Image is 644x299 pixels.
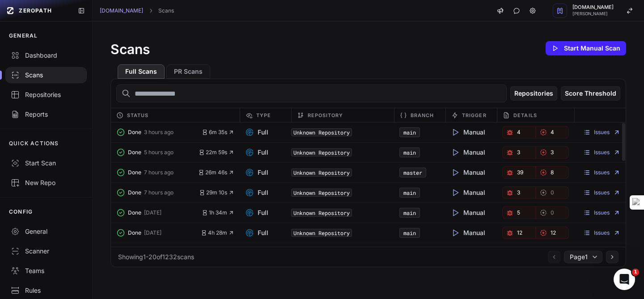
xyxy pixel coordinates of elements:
[245,128,268,137] span: Full
[614,269,635,290] iframe: Intercom live chat
[199,149,234,156] button: 22m 59s
[11,51,81,60] div: Dashboard
[144,129,174,136] span: 3 hours ago
[502,206,535,219] a: 5
[116,186,199,199] button: Done 7 hours ago
[291,148,352,156] code: Unknown Repository
[245,188,268,197] span: Full
[551,209,554,216] span: 0
[202,129,234,136] button: 6m 35s
[572,5,614,10] span: [DOMAIN_NAME]
[536,186,569,199] a: 0
[245,168,268,177] span: Full
[517,149,520,156] span: 3
[11,266,81,275] div: Teams
[308,110,343,121] span: Repository
[517,209,520,216] span: 5
[11,227,81,236] div: General
[245,228,268,237] span: Full
[9,208,33,215] p: CONFIG
[110,41,150,57] h1: Scans
[551,189,554,196] span: 0
[502,166,535,179] a: 39
[561,86,620,101] button: Score Threshold
[572,12,614,16] span: [PERSON_NAME]
[517,189,520,196] span: 3
[451,168,485,177] span: Manual
[536,206,569,219] button: 0
[502,186,535,199] a: 3
[583,129,620,136] a: Issues
[291,209,352,217] code: Unknown Repository
[245,148,268,157] span: Full
[100,7,174,14] nav: breadcrumb
[144,149,174,156] span: 5 hours ago
[399,127,420,137] code: main
[411,110,434,121] span: Branch
[144,209,161,216] span: [DATE]
[451,228,485,237] span: Manual
[127,110,149,121] span: Status
[564,251,602,263] button: Page1
[116,146,199,159] button: Done 5 hours ago
[198,169,234,176] button: 26m 46s
[399,168,426,177] code: master
[128,189,141,196] span: Done
[116,227,201,239] button: Done [DATE]
[451,148,485,157] span: Manual
[291,229,352,237] code: Unknown Repository
[536,166,569,179] a: 8
[144,229,161,236] span: [DATE]
[451,208,485,217] span: Manual
[502,227,535,239] a: 12
[202,209,234,216] button: 1h 34m
[510,86,557,101] button: Repositories
[513,110,537,121] span: Details
[128,149,141,156] span: Done
[502,126,535,139] a: 4
[462,110,487,121] span: Trigger
[583,229,620,236] a: Issues
[536,126,569,139] a: 4
[583,209,620,216] a: Issues
[291,168,352,177] code: Unknown Repository
[201,229,234,236] button: 4h 28m
[128,169,141,176] span: Done
[11,247,81,256] div: Scanner
[536,146,569,159] a: 3
[536,227,569,239] a: 12
[583,169,620,176] a: Issues
[199,189,234,196] button: 29m 10s
[399,208,420,218] code: main
[11,110,81,119] div: Reports
[144,169,174,176] span: 7 hours ago
[502,146,535,159] a: 3
[546,41,626,55] button: Start Manual Scan
[551,169,554,176] span: 8
[166,64,210,79] button: PR Scans
[11,286,81,295] div: Rules
[11,90,81,99] div: Repositories
[632,269,639,276] span: 1
[551,149,554,156] span: 3
[256,110,271,121] span: Type
[11,159,81,168] div: Start Scan
[399,188,420,198] code: main
[9,140,59,147] p: QUICK ACTIONS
